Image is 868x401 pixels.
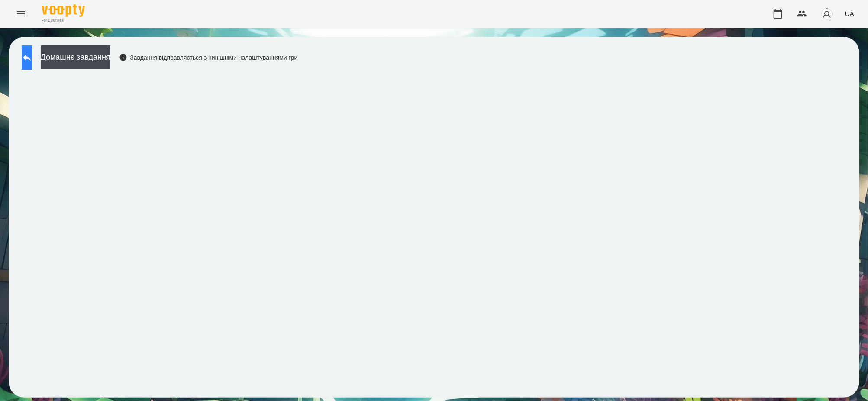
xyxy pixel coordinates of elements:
[41,45,110,69] button: Домашнє завдання
[10,3,31,24] button: Menu
[119,53,298,62] div: Завдання відправляється з нинішніми налаштуваннями гри
[821,8,833,20] img: avatar_s.png
[42,4,85,17] img: Voopty Logo
[845,9,854,18] span: UA
[42,18,85,23] span: For Business
[842,6,858,22] button: UA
